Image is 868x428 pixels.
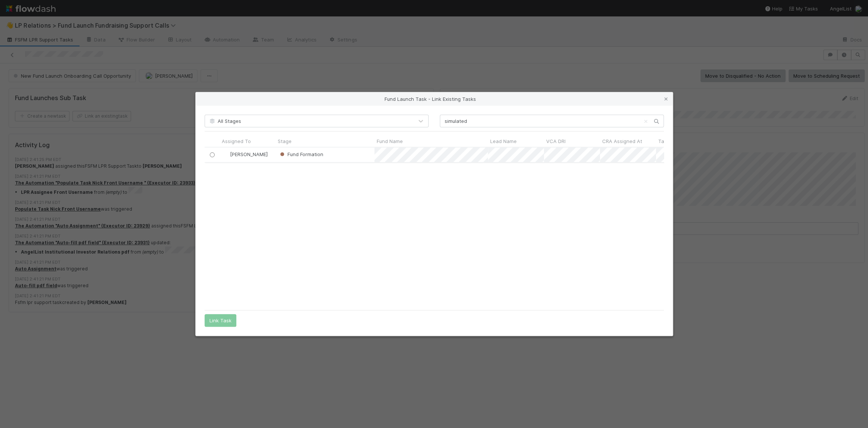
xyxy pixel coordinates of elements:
input: Toggle Row Selected [209,152,214,157]
span: Assigned To [222,137,251,145]
span: All Stages [209,118,241,124]
span: CRA Assigned At [602,137,642,145]
div: Fund Formation [279,151,323,158]
span: Target Launch Date [658,137,705,145]
span: Fund Formation [279,151,323,157]
button: Link Task [205,314,236,327]
span: VCA DRI [546,137,566,145]
span: Lead Name [490,137,517,145]
div: Fund Launch Task - Link Existing Tasks [196,92,673,106]
img: avatar_892eb56c-5b5a-46db-bf0b-2a9023d0e8f8.png [223,151,229,157]
span: Stage [278,137,292,145]
div: [PERSON_NAME] [223,151,268,158]
span: [PERSON_NAME] [230,151,268,157]
button: Clear search [642,115,650,127]
input: Search [440,115,664,127]
span: Fund Name [377,137,403,145]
